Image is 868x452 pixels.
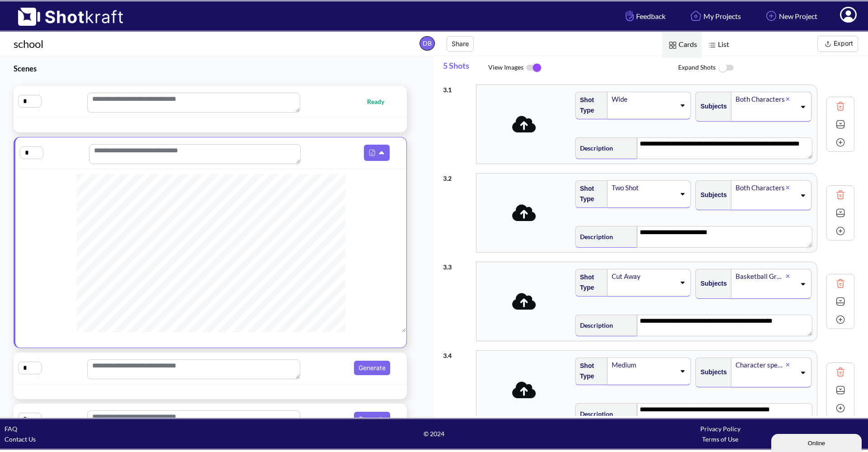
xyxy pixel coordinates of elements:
img: Trash Icon [834,277,847,290]
iframe: chat widget [771,432,863,452]
img: Expand Icon [834,206,847,220]
a: FAQ [5,425,17,433]
img: Trash Icon [834,365,847,379]
span: Subjects [696,188,726,202]
div: Privacy Policy [577,424,863,434]
div: Medium [611,359,675,371]
div: Basketball Ground [735,270,786,282]
div: Character speaking [735,359,786,371]
div: 3 . 4 [443,346,472,361]
img: Export Icon [822,38,834,50]
span: Description [576,141,613,155]
span: Subjects [696,365,726,380]
img: Add Icon [764,8,779,24]
span: Subjects [696,276,726,291]
img: Home Icon [688,8,703,24]
img: Add Icon [834,401,847,415]
div: Terms of Use [577,434,863,444]
div: Both Characters [735,182,786,194]
img: Expand Icon [834,118,847,131]
h3: Scenes [14,63,411,74]
span: Shot Type [576,270,604,295]
a: New Project [757,4,824,28]
div: Two Shot [611,182,675,194]
img: Add Icon [834,224,847,238]
span: View Images [488,58,678,77]
div: Both Characters [735,93,786,105]
span: Shot Type [576,358,604,384]
img: Expand Icon [834,383,847,397]
img: Hand Icon [623,8,636,24]
img: Card Icon [667,39,679,51]
span: Cards [662,32,702,58]
img: Trash Icon [834,188,847,202]
button: Share [447,36,474,52]
span: © 2024 [291,428,577,439]
span: Shot Type [576,93,604,118]
span: Subjects [696,99,726,114]
button: Generate [354,412,390,426]
span: Description [576,318,613,333]
img: Pdf Icon [366,147,378,159]
div: Cut Away [611,270,675,282]
span: DB [420,36,435,51]
span: Description [576,406,613,421]
div: 3 . 2 [443,169,472,184]
img: ToggleOff Icon [716,58,736,78]
span: Expand Shots [678,58,868,78]
img: Add Icon [834,313,847,326]
button: Export [817,36,858,52]
span: Ready [367,96,393,107]
div: 3 . 1 [443,80,472,95]
img: ToggleOn Icon [524,58,544,77]
a: Contact Us [5,435,36,443]
button: Generate [354,361,390,375]
span: Description [576,229,613,244]
div: 3 . 3 [443,257,472,272]
img: Add Icon [834,136,847,149]
span: Shot Type [576,181,604,207]
span: List [702,32,734,58]
a: My Projects [681,4,748,28]
span: 5 Shots [443,56,488,80]
span: Feedback [623,11,665,21]
img: List Icon [706,39,718,51]
div: Wide [611,93,675,105]
img: Expand Icon [834,295,847,308]
img: Trash Icon [834,99,847,113]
